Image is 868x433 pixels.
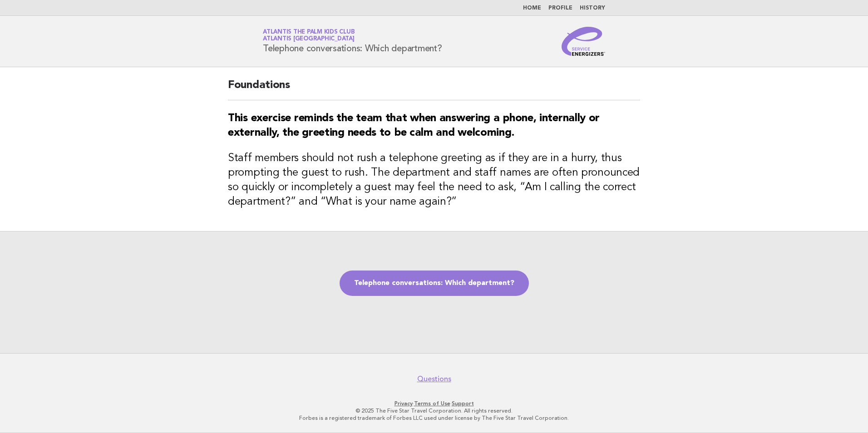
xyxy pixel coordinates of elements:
[562,27,605,56] img: Service Energizers
[417,374,451,384] a: Questions
[263,36,355,42] span: Atlantis [GEOGRAPHIC_DATA]
[263,30,442,53] h1: Telephone conversations: Which department?
[156,407,712,414] p: © 2025 The Five Star Travel Corporation. All rights reserved.
[156,400,712,407] p: · ·
[395,400,413,407] a: Privacy
[263,29,355,42] a: Atlantis The Palm Kids ClubAtlantis [GEOGRAPHIC_DATA]
[340,271,529,296] a: Telephone conversations: Which department?
[523,5,541,11] a: Home
[580,5,605,11] a: History
[452,400,474,407] a: Support
[548,5,572,11] a: Profile
[156,414,712,422] p: Forbes is a registered trademark of Forbes LLC used under license by The Five Star Travel Corpora...
[228,151,640,209] h3: Staff members should not rush a telephone greeting as if they are in a hurry, thus prompting the ...
[228,78,640,100] h2: Foundations
[414,400,450,407] a: Terms of Use
[228,113,600,138] strong: This exercise reminds the team that when answering a phone, internally or externally, the greetin...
